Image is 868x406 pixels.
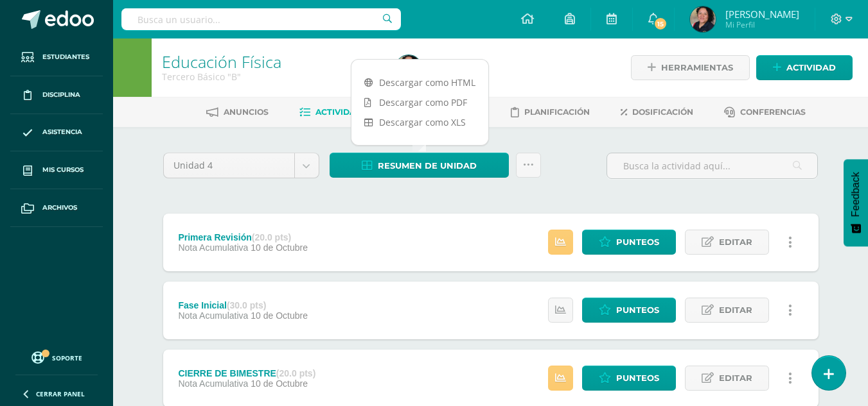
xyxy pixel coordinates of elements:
[10,114,103,152] a: Asistencia
[162,71,380,83] div: Tercero Básico 'B'
[178,300,308,310] div: Fase Inicial
[616,366,659,390] span: Punteos
[330,153,509,178] a: Resumen de unidad
[844,159,868,246] button: Feedback - Mostrar encuesta
[36,389,85,398] span: Cerrar panel
[299,102,372,123] a: Actividades
[206,102,269,123] a: Anuncios
[10,189,103,227] a: Archivos
[786,56,836,80] span: Actividad
[178,232,308,242] div: Primera Revisión
[42,165,84,175] span: Mis cursos
[15,348,98,366] a: Soporte
[351,92,488,112] a: Descargar como PDF
[582,230,676,255] a: Punteos
[396,55,421,81] img: da8b3bfaf1883b6ea3f5f8b0aab8d636.png
[661,56,733,80] span: Herramientas
[351,72,488,92] a: Descargar como HTML
[719,298,752,322] span: Editar
[719,230,752,254] span: Editar
[850,172,862,217] span: Feedback
[164,153,319,178] a: Unidad 4
[227,300,266,310] strong: (30.0 pts)
[10,76,103,114] a: Disciplina
[719,366,752,390] span: Editar
[251,378,308,389] span: 10 de Octubre
[52,353,82,362] span: Soporte
[351,112,488,132] a: Descargar como XLS
[178,310,248,321] span: Nota Acumulativa
[178,242,248,253] span: Nota Acumulativa
[653,17,668,31] span: 15
[178,368,315,378] div: CIERRE DE BIMESTRE
[582,366,676,391] a: Punteos
[616,298,659,322] span: Punteos
[607,153,817,178] input: Busca la actividad aquí...
[42,52,89,62] span: Estudiantes
[252,232,291,242] strong: (20.0 pts)
[42,203,77,213] span: Archivos
[162,51,281,72] a: Educación Física
[42,127,82,137] span: Asistencia
[251,310,308,321] span: 10 de Octubre
[42,90,80,100] span: Disciplina
[616,230,659,254] span: Punteos
[251,242,308,253] span: 10 de Octubre
[178,378,248,389] span: Nota Acumulativa
[690,6,716,32] img: da8b3bfaf1883b6ea3f5f8b0aab8d636.png
[378,154,477,178] span: Resumen de unidad
[621,102,693,123] a: Dosificación
[511,102,590,123] a: Planificación
[10,38,103,76] a: Estudiantes
[725,19,799,30] span: Mi Perfil
[740,107,806,117] span: Conferencias
[725,8,799,21] span: [PERSON_NAME]
[582,298,676,323] a: Punteos
[10,151,103,189] a: Mis cursos
[162,53,380,71] h1: Educación Física
[631,55,750,80] a: Herramientas
[756,55,853,80] a: Actividad
[524,107,590,117] span: Planificación
[315,107,372,117] span: Actividades
[724,102,806,123] a: Conferencias
[632,107,693,117] span: Dosificación
[121,8,401,30] input: Busca un usuario...
[224,107,269,117] span: Anuncios
[173,153,285,178] span: Unidad 4
[276,368,315,378] strong: (20.0 pts)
